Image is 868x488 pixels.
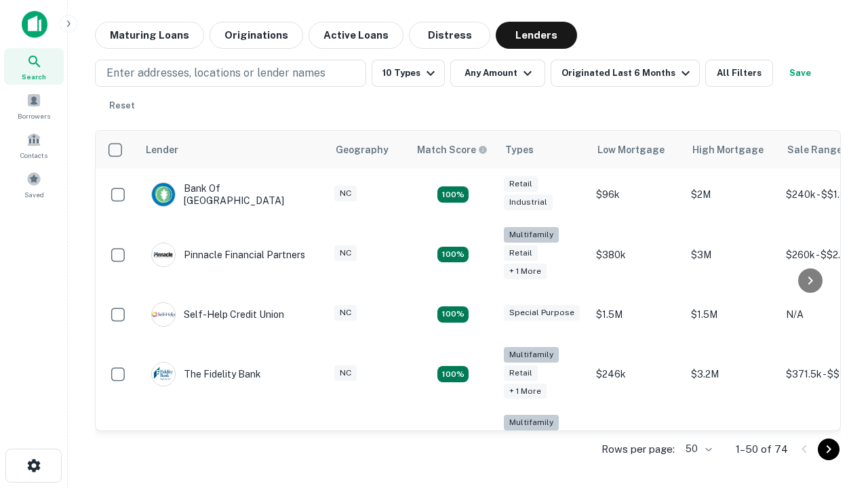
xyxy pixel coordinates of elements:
button: Reset [100,92,144,119]
div: Matching Properties: 16, hasApolloMatch: undefined [437,186,469,203]
img: picture [152,363,175,386]
td: $380k [589,220,684,289]
div: Matching Properties: 17, hasApolloMatch: undefined [437,247,469,263]
th: Lender [138,131,328,169]
div: Multifamily [504,415,559,430]
td: $3M [684,220,779,289]
th: Capitalize uses an advanced AI algorithm to match your search with the best lender. The match sco... [409,131,497,169]
td: $1.5M [684,289,779,340]
button: Maturing Loans [95,22,204,49]
td: $2M [684,169,779,220]
div: Retail [504,365,538,381]
a: Borrowers [4,87,64,124]
div: Atlantic Union Bank [151,430,271,455]
img: picture [152,183,175,206]
div: NC [334,305,357,321]
td: $1.5M [589,289,684,340]
p: 1–50 of 74 [736,441,788,457]
div: Industrial [504,195,553,210]
button: Any Amount [450,60,545,87]
td: $246.5k [589,408,684,476]
div: Matching Properties: 10, hasApolloMatch: undefined [437,366,469,382]
button: Save your search to get updates of matches that match your search criteria. [778,60,822,87]
button: Originated Last 6 Months [551,60,700,87]
div: Self-help Credit Union [151,302,284,327]
th: Low Mortgage [589,131,684,169]
td: $9.2M [684,408,779,476]
button: Lenders [496,22,577,49]
p: Enter addresses, locations or lender names [106,65,325,81]
div: + 1 more [504,264,547,279]
th: Geography [328,131,409,169]
img: capitalize-icon.png [22,11,47,38]
div: The Fidelity Bank [151,362,261,386]
div: Multifamily [504,227,559,243]
span: Saved [24,189,44,200]
div: Retail [504,245,538,261]
img: picture [152,303,175,326]
div: High Mortgage [692,142,764,158]
a: Contacts [4,127,64,163]
div: Capitalize uses an advanced AI algorithm to match your search with the best lender. The match sco... [417,142,488,157]
div: + 1 more [504,384,547,399]
button: Originations [210,22,303,49]
div: NC [334,186,357,201]
div: Matching Properties: 11, hasApolloMatch: undefined [437,306,469,323]
td: $96k [589,169,684,220]
a: Saved [4,166,64,203]
button: 10 Types [372,60,445,87]
a: Search [4,48,64,85]
button: Distress [409,22,490,49]
p: Rows per page: [601,441,675,457]
td: $3.2M [684,340,779,409]
th: Types [497,131,589,169]
td: $246k [589,340,684,409]
div: Retail [504,176,538,192]
div: Sale Range [787,142,842,158]
div: NC [334,365,357,381]
iframe: Chat Widget [800,380,868,445]
button: Enter addresses, locations or lender names [95,60,366,87]
button: Active Loans [309,22,403,49]
div: 50 [680,439,714,459]
span: Search [22,71,46,82]
span: Contacts [20,150,47,161]
th: High Mortgage [684,131,779,169]
div: Pinnacle Financial Partners [151,243,305,267]
button: Go to next page [818,439,840,460]
div: Geography [336,142,389,158]
img: picture [152,243,175,266]
div: NC [334,245,357,261]
button: All Filters [705,60,773,87]
div: Types [505,142,534,158]
div: Originated Last 6 Months [561,65,694,81]
span: Borrowers [18,110,50,121]
div: Bank Of [GEOGRAPHIC_DATA] [151,182,314,207]
div: Lender [146,142,178,158]
div: Special Purpose [504,305,580,321]
div: Multifamily [504,347,559,363]
h6: Match Score [417,142,485,157]
div: Low Mortgage [597,142,665,158]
